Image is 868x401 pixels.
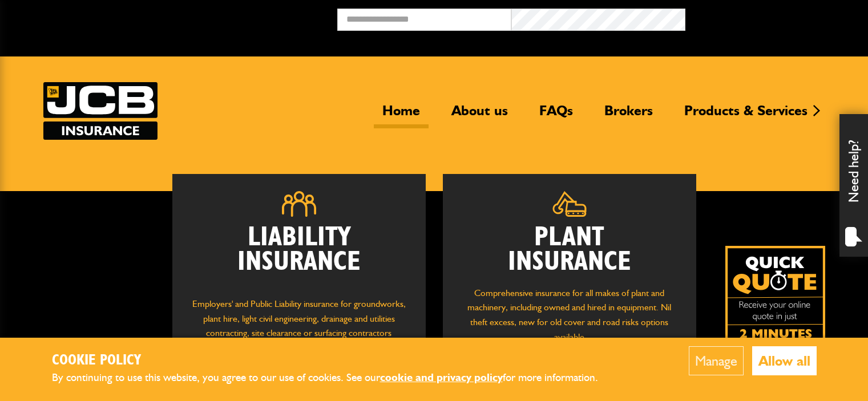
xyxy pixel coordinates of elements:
a: Home [374,102,429,128]
a: Get your insurance quote isn just 2-minutes [725,246,825,346]
a: About us [443,102,516,128]
p: Employers' and Public Liability insurance for groundworks, plant hire, light civil engineering, d... [189,297,409,351]
div: Need help? [839,114,868,257]
button: Manage [689,346,744,375]
a: FAQs [531,102,582,128]
h2: Liability Insurance [189,225,409,286]
h2: Plant Insurance [460,225,679,274]
h2: Cookie Policy [52,352,617,370]
img: Quick Quote [725,246,825,346]
a: JCB Insurance Services [43,82,158,140]
img: JCB Insurance Services logo [43,82,158,140]
button: Allow all [752,346,817,375]
button: Broker Login [685,9,859,26]
a: Brokers [596,102,661,128]
a: Products & Services [676,102,816,128]
p: By continuing to use this website, you agree to our use of cookies. See our for more information. [52,369,617,387]
p: Comprehensive insurance for all makes of plant and machinery, including owned and hired in equipm... [460,286,679,344]
a: cookie and privacy policy [380,371,503,384]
